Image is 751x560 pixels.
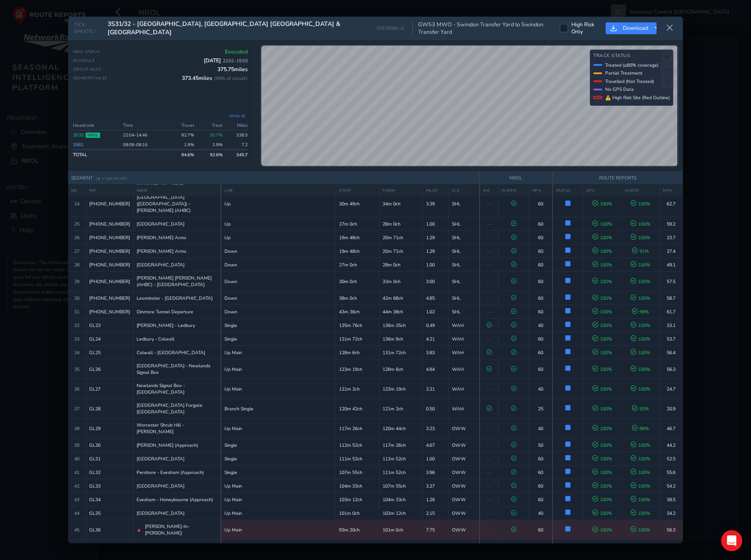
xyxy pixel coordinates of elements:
td: SHL [449,231,480,244]
span: 100 % [592,295,612,302]
span: 100 % [631,295,650,302]
span: — [487,336,491,342]
td: GL26 [86,359,133,379]
span: Executed [225,48,248,55]
span: [GEOGRAPHIC_DATA] [137,483,184,489]
td: 57.5 [660,272,683,291]
span: Dinmore Tunnel Departure [137,309,193,315]
span: Ledbury - Colwall [137,336,174,342]
span: Travelled (Not Treated) [605,78,654,85]
td: Branch Single [221,399,336,419]
td: Single [221,466,336,479]
td: 107m 55ch [379,479,422,493]
td: [PHONE_NUMBER] [86,231,133,244]
span: — [487,496,491,503]
span: 88 % [632,425,649,432]
span: No GPS Data [605,86,634,93]
td: Single [221,438,336,452]
span: 100 % [631,349,650,356]
td: 103m 12ch [379,506,422,520]
span: 100 % [631,496,650,503]
span: 100 % [631,456,650,462]
span: 100 % [631,262,650,268]
td: 1.9 % [168,140,196,150]
td: 60 [529,191,552,217]
th: Headcode [73,121,120,130]
th: GPS [583,185,621,197]
td: 60 [529,305,552,319]
span: 100 % [592,510,612,517]
td: Up Main [221,379,336,399]
span: [GEOGRAPHIC_DATA] [137,262,184,268]
td: 93m 20ch [336,520,379,540]
span: 100 % [592,221,612,227]
td: 7.2 [225,140,248,150]
span: [GEOGRAPHIC_DATA] - Newlands Signal Box [137,363,218,376]
span: 100 % [631,234,650,241]
span: 100 % [592,406,612,412]
th: LINE [221,185,336,197]
td: Down [221,291,336,305]
td: 52.5 [660,452,683,466]
span: 100 % [592,278,612,285]
td: WAH [449,359,480,379]
th: Travel [168,121,196,130]
td: Up Main [221,506,336,520]
td: 34m 0ch [379,191,422,217]
td: [PHONE_NUMBER] [86,191,133,217]
td: 112m 52ch [379,452,422,466]
td: 128m 6ch [336,346,379,359]
span: 100 % [592,201,612,207]
th: MPH [529,185,552,197]
span: [DATE] [204,57,248,64]
td: 34.2 [660,506,683,520]
td: 111m 52ch [379,466,422,479]
span: [GEOGRAPHIC_DATA] Forgate [GEOGRAPHIC_DATA] [137,402,218,415]
td: 27m 0ch [336,258,379,272]
td: 60 [529,291,552,305]
th: NROL [480,172,552,185]
th: SEGMENT [68,172,480,185]
span: Worcester Shrub Hill - [PERSON_NAME] [137,422,218,435]
td: 120m 42ch [336,399,379,419]
td: 60 [529,359,552,379]
td: 112m 52ch [336,438,379,452]
span: — [487,295,491,302]
td: [PHONE_NUMBER] [86,244,133,258]
td: 1.00 [422,452,449,466]
td: [PHONE_NUMBER] [86,258,133,272]
span: Treated (≥80% coverage) [605,62,658,68]
span: 100 % [592,469,612,476]
td: 3.83 [422,346,449,359]
span: Evesham - Honeybourne (Approach) [137,496,213,503]
td: Down [221,272,336,291]
td: 117m 26ch [379,438,422,452]
span: 22:01 - 15:03 [223,57,248,64]
td: 2.21 [422,379,449,399]
span: 100 % [631,483,650,489]
td: SHL [449,291,480,305]
td: 3.27 [422,479,449,493]
td: 123m 19ch [336,359,379,379]
td: GL27 [86,379,133,399]
span: (▲ = high risk site) [96,176,127,181]
td: 22:04-14:46 [120,130,168,140]
span: 100 % [631,336,650,342]
td: Down [221,258,336,272]
td: 131m 72ch [379,346,422,359]
span: 91 % [632,248,649,255]
td: 46.7 [660,419,683,438]
td: [PHONE_NUMBER] [86,272,133,291]
td: 123m 19ch [379,379,422,399]
td: GL24 [86,332,133,346]
td: 43m 36ch [336,305,379,319]
td: 38.5 [660,493,683,506]
td: 121m 2ch [336,379,379,399]
span: 100 % [592,322,612,329]
span: ⚠ High Risk Site (Red Outline) [605,94,670,101]
td: 50 [529,438,552,452]
td: 62.7 [660,191,683,217]
td: 49.1 [660,258,683,272]
th: MILES [422,185,449,197]
td: 103m 12ch [336,493,379,506]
